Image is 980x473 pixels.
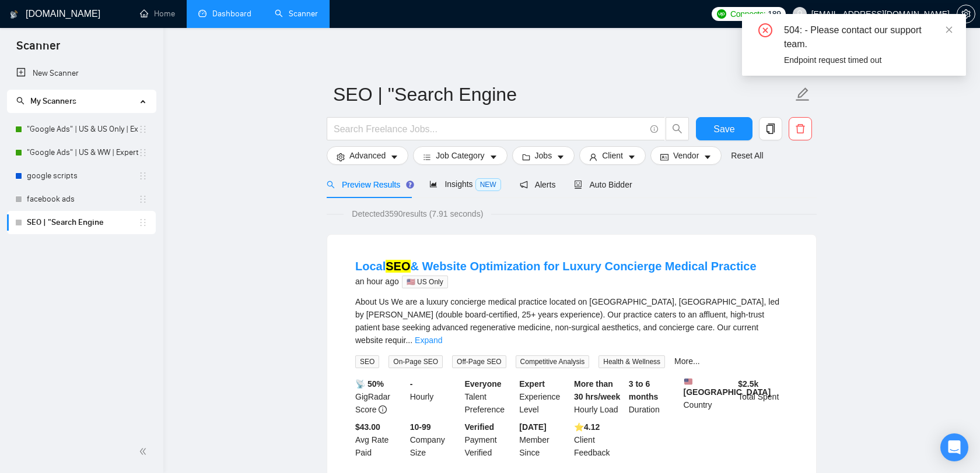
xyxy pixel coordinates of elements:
span: caret-down [390,153,398,161]
a: New Scanner [16,62,146,85]
span: Health & Wellness [598,355,665,368]
span: 189 [768,8,780,20]
a: facebook ads [27,188,138,211]
div: Open Intercom Messenger [940,433,968,461]
span: Insights [429,179,501,189]
span: 🇺🇸 US Only [402,276,448,288]
span: close [945,26,953,34]
button: delete [789,117,812,140]
b: [GEOGRAPHIC_DATA] [684,377,771,397]
img: 🇺🇸 [684,377,692,386]
b: ⭐️ 4.12 [574,422,600,432]
div: Hourly [408,377,463,416]
li: SEO | "Search Engine [7,211,156,234]
a: "Google Ads" | US & WW | Expert [27,141,138,164]
button: userClientcaret-down [579,146,646,165]
span: search [327,181,335,189]
span: SEO [355,355,379,368]
div: About Us We are a luxury concierge medical practice located on [GEOGRAPHIC_DATA], [GEOGRAPHIC_DAT... [355,295,788,347]
span: holder [138,171,148,181]
span: info-circle [379,405,387,414]
img: logo [10,5,18,24]
div: Hourly Load [572,377,626,416]
span: idcard [660,153,668,161]
span: search [666,123,688,134]
span: caret-down [628,153,636,161]
span: Competitive Analysis [516,355,590,368]
span: Advanced [349,149,386,162]
span: robot [574,181,582,189]
span: Connects: [730,8,765,20]
span: notification [520,181,528,189]
a: searchScanner [275,9,318,19]
a: SEO | "Search Engine [27,211,138,234]
span: My Scanners [30,96,76,106]
li: New Scanner [7,62,156,85]
li: "Google Ads" | US & WW | Expert [7,141,156,164]
span: double-left [139,446,150,457]
button: Save [696,117,752,140]
span: Scanner [7,37,69,62]
a: Expand [415,336,442,345]
b: Verified [465,422,495,432]
span: copy [759,123,782,134]
div: Experience Level [517,377,572,416]
span: user [796,10,804,18]
span: setting [337,153,345,161]
span: Vendor [673,149,699,162]
b: 3 to 6 months [629,379,659,401]
span: Client [602,149,623,162]
span: info-circle [650,125,658,133]
b: - [410,379,413,389]
button: setting [957,5,975,23]
span: My Scanners [16,96,76,106]
span: Save [713,122,734,136]
b: Everyone [465,379,502,389]
span: Preview Results [327,180,411,189]
span: Auto Bidder [574,180,632,189]
li: google scripts [7,164,156,188]
span: holder [138,218,148,227]
div: Total Spent [736,377,790,416]
b: $43.00 [355,422,380,432]
span: setting [957,9,975,19]
div: 504: - Please contact our support team. [784,23,952,51]
img: upwork-logo.png [717,9,726,19]
b: More than 30 hrs/week [574,379,620,401]
span: folder [522,153,530,161]
button: settingAdvancedcaret-down [327,146,408,165]
span: area-chart [429,180,437,188]
b: 10-99 [410,422,431,432]
span: Job Category [436,149,484,162]
span: NEW [475,178,501,191]
span: caret-down [489,153,498,161]
span: caret-down [556,153,565,161]
li: "Google Ads" | US & US Only | Expert [7,118,156,141]
div: an hour ago [355,274,757,288]
span: holder [138,148,148,157]
button: search [666,117,689,140]
span: Off-Page SEO [452,355,506,368]
a: homeHome [140,9,175,19]
div: Country [681,377,736,416]
div: Avg Rate Paid [353,421,408,459]
a: setting [957,9,975,19]
b: Expert [519,379,545,389]
span: ... [405,336,412,345]
span: user [589,153,597,161]
button: idcardVendorcaret-down [650,146,722,165]
b: [DATE] [519,422,546,432]
button: copy [759,117,782,140]
a: google scripts [27,164,138,188]
div: Client Feedback [572,421,626,459]
li: facebook ads [7,188,156,211]
b: $ 2.5k [738,379,758,389]
span: caret-down [703,153,712,161]
div: Duration [626,377,681,416]
span: close-circle [758,23,772,37]
span: edit [795,87,810,102]
span: holder [138,195,148,204]
span: Jobs [535,149,552,162]
a: Reset All [731,149,763,162]
span: On-Page SEO [388,355,443,368]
